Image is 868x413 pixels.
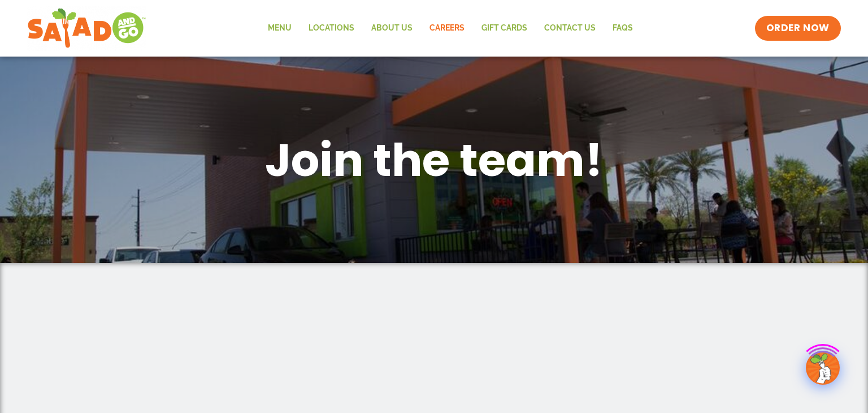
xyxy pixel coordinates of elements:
a: Careers [421,15,473,41]
a: Locations [300,15,363,41]
a: Menu [259,15,300,41]
h1: Join the team! [140,131,728,190]
img: new-SAG-logo-768×292 [27,6,146,51]
a: Contact Us [536,15,604,41]
a: ORDER NOW [755,16,841,41]
nav: Menu [259,15,641,41]
a: FAQs [604,15,641,41]
a: GIFT CARDS [473,15,536,41]
span: ORDER NOW [766,21,830,35]
a: About Us [363,15,421,41]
